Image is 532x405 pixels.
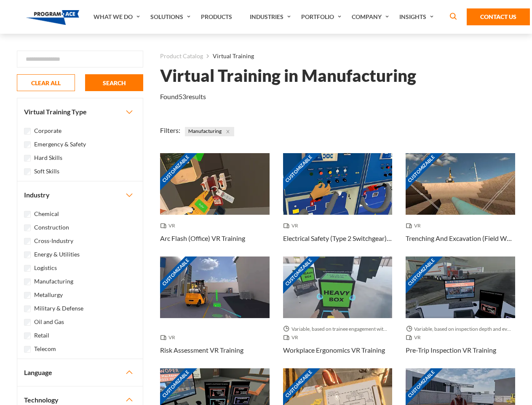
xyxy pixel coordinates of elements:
h3: Workplace Ergonomics VR Training [283,345,385,355]
label: Corporate [34,126,61,135]
span: Manufacturing [185,127,234,136]
h3: Trenching And Excavation (Field Work) VR Training [406,233,515,243]
input: Emergency & Safety [24,141,31,148]
button: Language [17,359,143,386]
a: Customizable Thumbnail - Risk Assessment VR Training VR Risk Assessment VR Training [160,256,270,368]
input: Metallurgy [24,292,31,299]
a: Product Catalog [160,51,203,62]
label: Retail [34,331,49,340]
input: Corporate [24,128,31,135]
li: Virtual Training [203,51,254,62]
a: Customizable Thumbnail - Electrical Safety (Type 2 Switchgear) VR Training VR Electrical Safety (... [283,153,393,256]
span: VR [160,333,179,342]
nav: breadcrumb [160,51,515,62]
a: Customizable Thumbnail - Pre-Trip Inspection VR Training Variable, based on inspection depth and ... [406,256,515,368]
button: CLEAR ALL [17,74,75,91]
span: Variable, based on inspection depth and event interaction. [406,325,515,333]
a: Customizable Thumbnail - Workplace Ergonomics VR Training Variable, based on trainee engagement w... [283,256,393,368]
input: Telecom [24,346,31,353]
label: Emergency & Safety [34,140,86,149]
label: Oil and Gas [34,317,64,327]
input: Chemical [24,211,31,218]
input: Oil and Gas [24,319,31,326]
h3: Electrical Safety (Type 2 Switchgear) VR Training [283,233,393,243]
span: Filters: [160,126,180,134]
input: Retail [24,332,31,339]
label: Construction [34,223,69,232]
label: Energy & Utilities [34,250,80,259]
input: Military & Defense [24,305,31,312]
label: Military & Defense [34,304,83,313]
span: VR [283,333,302,342]
label: Hard Skills [34,153,62,162]
label: Soft Skills [34,167,59,176]
input: Manufacturing [24,278,31,285]
input: Logistics [24,265,31,272]
label: Cross-Industry [34,236,73,246]
span: VR [406,221,424,230]
a: Customizable Thumbnail - Trenching And Excavation (Field Work) VR Training VR Trenching And Excav... [406,153,515,256]
button: Close [223,127,233,136]
button: Industry [17,181,143,208]
h1: Virtual Training in Manufacturing [160,68,416,83]
input: Energy & Utilities [24,251,31,258]
h3: Arc Flash (Office) VR Training [160,233,245,243]
label: Manufacturing [34,277,73,286]
a: Customizable Thumbnail - Arc Flash (Office) VR Training VR Arc Flash (Office) VR Training [160,153,270,256]
input: Cross-Industry [24,238,31,245]
span: Variable, based on trainee engagement with exercises. [283,325,393,333]
em: 53 [179,92,186,100]
a: Contact Us [467,8,530,25]
span: VR [283,221,302,230]
h3: Risk Assessment VR Training [160,345,243,355]
label: Logistics [34,263,57,273]
label: Telecom [34,344,56,354]
input: Construction [24,224,31,231]
input: Soft Skills [24,168,31,175]
p: Found results [160,92,206,102]
label: Metallurgy [34,290,63,300]
label: Chemical [34,209,59,219]
img: Program-Ace [26,10,80,25]
h3: Pre-Trip Inspection VR Training [406,345,496,355]
span: VR [406,333,424,342]
input: Hard Skills [24,155,31,162]
button: Virtual Training Type [17,98,143,125]
span: VR [160,221,179,230]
